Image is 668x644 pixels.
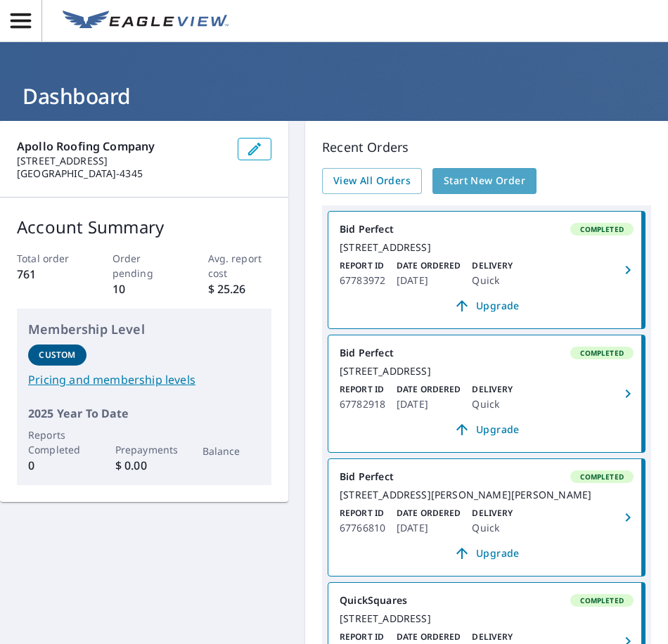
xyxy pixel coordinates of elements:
[39,349,75,361] p: Custom
[397,507,461,520] p: Date Ordered
[340,418,634,441] a: Upgrade
[328,335,645,452] a: Bid PerfectCompleted[STREET_ADDRESS]Report ID67782918Date Ordered[DATE]DeliveryQuickUpgrade
[340,365,634,378] div: [STREET_ADDRESS]
[322,138,651,157] p: Recent Orders
[397,631,461,643] p: Date Ordered
[397,396,461,413] p: [DATE]
[340,631,385,643] p: Report ID
[17,167,226,180] p: [GEOGRAPHIC_DATA]-4345
[115,457,174,474] p: $ 0.00
[472,383,513,396] p: Delivery
[348,545,625,562] span: Upgrade
[322,168,422,194] a: View All Orders
[340,520,385,536] p: 67766810
[340,259,385,272] p: Report ID
[333,172,411,190] span: View All Orders
[17,214,271,240] p: Account Summary
[113,281,176,297] p: 10
[17,138,226,155] p: Apollo Roofing Company
[472,507,513,520] p: Delivery
[28,320,260,339] p: Membership Level
[340,396,385,413] p: 67782918
[328,212,645,328] a: Bid PerfectCompleted[STREET_ADDRESS]Report ID67783972Date Ordered[DATE]DeliveryQuickUpgrade
[340,383,385,396] p: Report ID
[572,472,632,482] span: Completed
[397,272,461,289] p: [DATE]
[572,595,632,605] span: Completed
[113,251,176,281] p: Order pending
[572,348,632,358] span: Completed
[63,11,229,32] img: EV Logo
[472,396,513,413] p: Quick
[472,520,513,536] p: Quick
[208,251,272,281] p: Avg. report cost
[28,427,86,457] p: Reports Completed
[472,272,513,289] p: Quick
[203,444,261,458] p: Balance
[28,457,86,474] p: 0
[17,155,226,167] p: [STREET_ADDRESS]
[340,470,634,483] div: Bid Perfect
[17,82,651,110] h1: Dashboard
[17,251,81,266] p: Total order
[444,172,525,190] span: Start New Order
[397,520,461,536] p: [DATE]
[397,383,461,396] p: Date Ordered
[340,223,634,236] div: Bid Perfect
[340,295,634,317] a: Upgrade
[340,489,634,501] div: [STREET_ADDRESS][PERSON_NAME][PERSON_NAME]
[340,347,634,359] div: Bid Perfect
[397,259,461,272] p: Date Ordered
[17,266,81,283] p: 761
[348,421,625,438] span: Upgrade
[340,542,634,565] a: Upgrade
[340,272,385,289] p: 67783972
[115,442,174,457] p: Prepayments
[28,371,260,388] a: Pricing and membership levels
[340,612,634,625] div: [STREET_ADDRESS]
[28,405,260,422] p: 2025 Year To Date
[208,281,272,297] p: $ 25.26
[340,507,385,520] p: Report ID
[572,224,632,234] span: Completed
[54,2,237,40] a: EV Logo
[472,631,513,643] p: Delivery
[348,297,625,314] span: Upgrade
[432,168,537,194] a: Start New Order
[340,594,634,607] div: QuickSquares
[472,259,513,272] p: Delivery
[340,241,634,254] div: [STREET_ADDRESS]
[328,459,645,576] a: Bid PerfectCompleted[STREET_ADDRESS][PERSON_NAME][PERSON_NAME]Report ID67766810Date Ordered[DATE]...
